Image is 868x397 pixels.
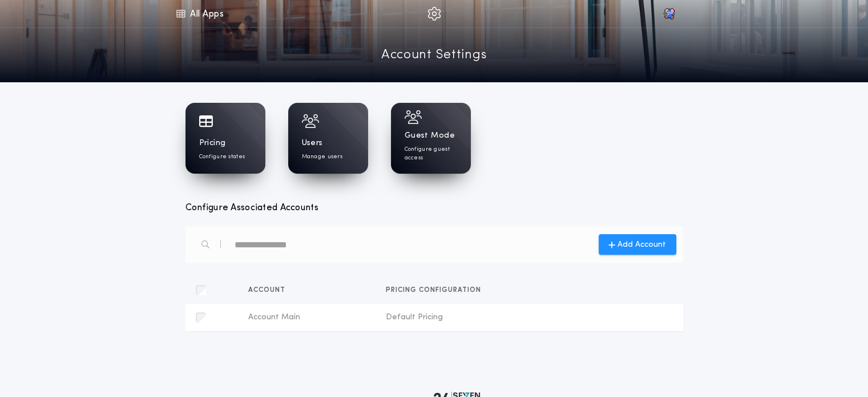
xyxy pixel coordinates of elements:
p: Configure states [199,153,245,161]
span: Default Pricing [386,312,611,323]
h1: Users [302,138,323,149]
h3: Configure Associated Accounts [185,201,683,215]
p: Manage users [302,153,342,161]
a: Account Settings [381,46,487,66]
a: UsersManage users [288,103,368,174]
span: Account [248,287,290,294]
span: Add Account [617,239,666,251]
h1: Pricing [199,138,226,149]
span: Pricing configuration [386,287,486,294]
img: img [427,7,441,21]
h1: Guest Mode [405,130,455,142]
span: Account Main [248,312,368,323]
p: Configure guest access [405,145,457,162]
img: vs-icon [663,8,675,19]
button: Add Account [599,234,676,255]
a: Guest ModeConfigure guest access [391,103,471,174]
a: PricingConfigure states [185,103,265,174]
